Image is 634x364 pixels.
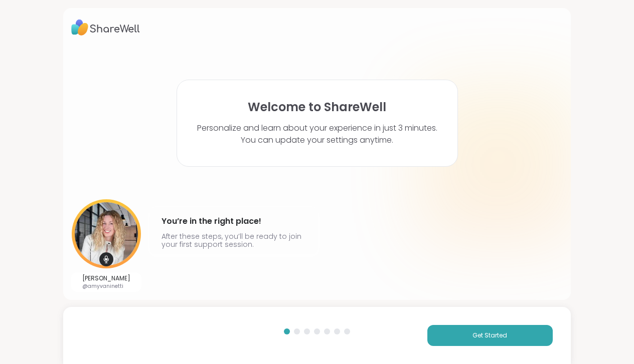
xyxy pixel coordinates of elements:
[162,232,306,248] p: After these steps, you’ll be ready to join your first support session.
[71,16,140,39] img: ShareWell Logo
[82,282,130,290] p: @amyvaninetti
[248,100,386,114] h1: Welcome to ShareWell
[197,122,437,146] p: Personalize and learn about your experience in just 3 minutes. You can update your settings anytime.
[427,325,553,346] button: Get Started
[99,252,113,266] img: mic icon
[82,274,130,282] p: [PERSON_NAME]
[72,199,141,268] img: User image
[162,213,306,229] h4: You’re in the right place!
[472,331,507,340] span: Get Started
